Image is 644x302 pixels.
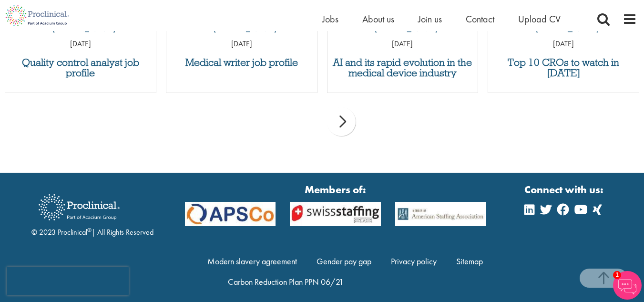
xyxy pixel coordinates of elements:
a: Contact [466,13,494,25]
a: Gender pay gap [317,256,371,267]
a: About us [362,13,394,25]
a: Top 10 CROs to watch in [DATE] [493,57,634,78]
a: Modern slavery agreement [207,256,297,267]
a: Join us [418,13,442,25]
img: APSCo [178,202,283,226]
a: Carbon Reduction Plan PPN 06/21 [228,276,344,287]
img: Proclinical Recruitment [31,187,127,227]
p: [DATE] [5,39,156,50]
div: next [327,107,356,136]
a: AI and its rapid evolution in the medical device industry [332,57,473,78]
p: [DATE] [488,39,639,50]
img: Chatbot [613,271,642,300]
sup: ® [87,226,92,234]
a: Jobs [322,13,338,25]
img: APSCo [283,202,388,226]
a: Sitemap [456,256,483,267]
a: Upload CV [518,13,561,25]
a: Medical writer job profile [171,57,312,68]
strong: Connect with us: [524,182,605,197]
span: 1 [613,271,621,279]
div: © 2023 Proclinical | All Rights Reserved [31,187,153,238]
img: APSCo [388,202,493,226]
strong: Members of: [185,182,486,197]
p: [DATE] [327,39,478,50]
iframe: reCAPTCHA [7,267,129,295]
p: [DATE] [166,39,317,50]
a: Privacy policy [391,256,437,267]
a: Quality control analyst job profile [10,57,151,78]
